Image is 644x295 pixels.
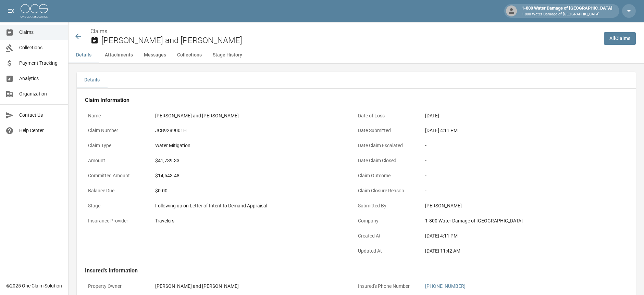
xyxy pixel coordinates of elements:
[69,47,99,63] button: Details
[6,282,62,289] div: © 2025 One Claim Solution
[155,217,344,225] div: Travelers
[85,97,617,104] h4: Claim Information
[355,154,417,167] p: Date Claim Closed
[85,109,147,123] p: Name
[101,36,598,46] h2: [PERSON_NAME] and [PERSON_NAME]
[85,124,147,137] p: Claim Number
[355,244,417,258] p: Updated At
[425,283,466,289] a: [PHONE_NUMBER]
[355,229,417,243] p: Created At
[155,283,344,290] div: [PERSON_NAME] and [PERSON_NAME]
[355,139,417,152] p: Date Claim Escalated
[155,157,344,164] div: $41,739.33
[425,187,614,194] div: -
[425,112,614,119] div: [DATE]
[425,172,614,179] div: -
[425,127,614,134] div: [DATE] 4:11 PM
[155,202,344,209] div: Following up on Letter of Intent to Demand Appraisal
[4,4,18,18] button: open drawer
[69,47,644,63] div: anchor tabs
[21,4,48,18] img: ocs-logo-white-transparent.png
[85,184,147,197] p: Balance Due
[90,27,598,36] nav: breadcrumb
[355,169,417,182] p: Claim Outcome
[355,280,417,293] p: Insured's Phone Number
[425,157,614,164] div: -
[425,202,614,209] div: [PERSON_NAME]
[77,72,636,88] div: details tabs
[207,47,248,63] button: Stage History
[19,90,63,98] span: Organization
[19,60,63,67] span: Payment Tracking
[85,199,147,213] p: Stage
[425,217,614,225] div: 1-800 Water Damage of [GEOGRAPHIC_DATA]
[19,75,63,82] span: Analytics
[19,112,63,119] span: Contact Us
[155,187,344,194] div: $0.00
[19,29,63,36] span: Claims
[90,28,107,35] a: Claims
[85,267,617,274] h4: Insured's Information
[355,109,417,123] p: Date of Loss
[85,154,147,167] p: Amount
[155,172,344,179] div: $14,543.48
[425,142,614,149] div: -
[355,214,417,228] p: Company
[425,232,614,240] div: [DATE] 4:11 PM
[85,139,147,152] p: Claim Type
[77,72,108,88] button: Details
[519,5,615,17] div: 1-800 Water Damage of [GEOGRAPHIC_DATA]
[85,169,147,182] p: Committed Amount
[155,142,344,149] div: Water Mitigation
[155,112,344,119] div: [PERSON_NAME] and [PERSON_NAME]
[355,199,417,213] p: Submitted By
[604,32,636,45] a: AllClaims
[19,127,63,134] span: Help Center
[85,214,147,228] p: Insurance Provider
[138,47,172,63] button: Messages
[155,127,344,134] div: JCB9289001H
[19,44,63,51] span: Collections
[355,184,417,197] p: Claim Closure Reason
[99,47,138,63] button: Attachments
[425,247,614,255] div: [DATE] 11:42 AM
[172,47,207,63] button: Collections
[85,280,147,293] p: Property Owner
[355,124,417,137] p: Date Submitted
[522,12,612,17] p: 1-800 Water Damage of [GEOGRAPHIC_DATA]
